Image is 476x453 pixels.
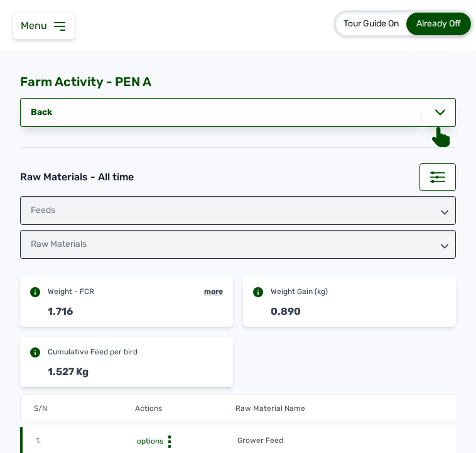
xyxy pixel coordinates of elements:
[48,287,94,297] div: Weight - FCR
[343,18,399,29] span: Tour Guide On
[48,304,73,319] div: 1.716
[20,98,423,127] a: Back
[416,18,461,29] span: Already Off
[20,230,456,259] div: Raw Materials
[20,170,134,185] div: Raw Materials - All time
[271,287,328,297] div: Weight Gain (kg)
[20,73,151,90] p: Farm Activity - PEN A
[33,403,134,414] th: S/N
[20,196,456,225] div: feeds
[21,19,67,31] a: Menu
[21,19,52,31] span: Menu
[204,287,223,297] div: more
[35,435,136,449] td: 1.
[134,403,235,414] th: Actions
[48,364,89,379] div: 1.527 Kg
[48,347,138,357] div: Cumulative Feed per bird
[137,437,163,445] span: options
[271,304,301,319] div: 0.890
